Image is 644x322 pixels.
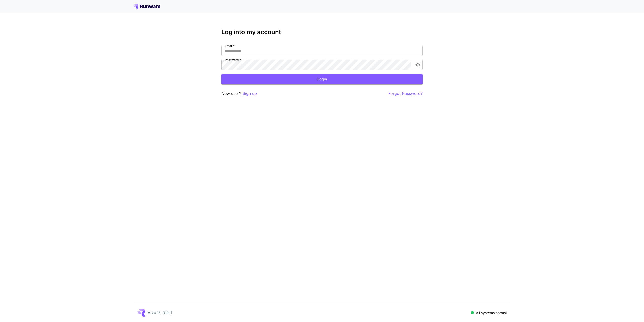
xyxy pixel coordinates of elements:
[243,90,257,97] button: Sign up
[221,90,257,97] p: New user?
[388,90,423,97] button: Forgot Password?
[221,74,423,84] button: Login
[147,310,172,315] p: © 2025, [URL]
[413,60,422,69] button: toggle password visibility
[225,58,241,62] label: Password
[225,44,235,48] label: Email
[476,310,507,315] p: All systems normal
[221,29,423,36] h3: Log into my account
